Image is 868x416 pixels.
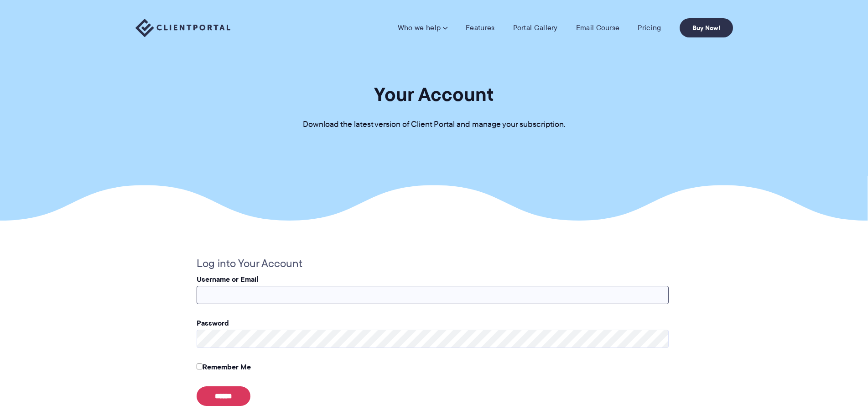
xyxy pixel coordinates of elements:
[638,23,661,32] a: Pricing
[197,254,302,273] legend: Log into Your Account
[197,274,258,284] label: Username or Email
[576,23,620,32] a: Email Course
[398,23,447,32] a: Who we help
[466,23,494,32] a: Features
[303,118,566,132] p: Download the latest version of Client Portal and manage your subscription.
[374,82,494,106] h1: Your Account
[197,363,203,369] input: Remember Me
[197,317,229,328] label: Password
[197,361,251,372] label: Remember Me
[513,23,558,32] a: Portal Gallery
[680,18,733,37] a: Buy Now!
